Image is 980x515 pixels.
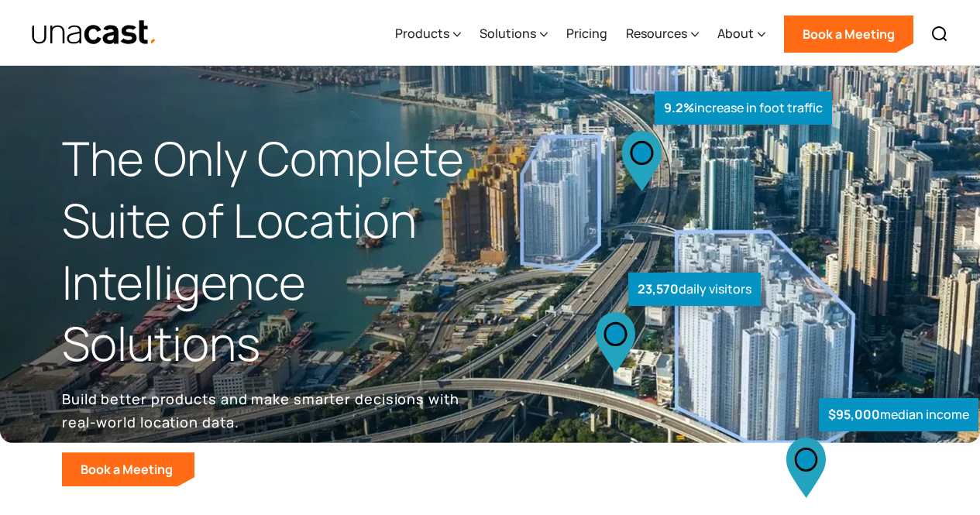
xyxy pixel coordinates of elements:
[62,387,465,434] p: Build better products and make smarter decisions with real-world location data.
[395,24,449,43] div: Products
[655,91,832,125] div: increase in foot traffic
[480,2,548,66] div: Solutions
[395,2,461,66] div: Products
[480,24,536,43] div: Solutions
[566,2,607,66] a: Pricing
[664,99,694,116] strong: 9.2%
[62,452,194,486] a: Book a Meeting
[31,19,157,46] img: Unacast text logo
[628,273,761,306] div: daily visitors
[784,15,913,53] a: Book a Meeting
[626,24,687,43] div: Resources
[638,280,679,297] strong: 23,570
[62,128,490,375] h1: The Only Complete Suite of Location Intelligence Solutions
[819,398,978,431] div: median income
[717,2,765,66] div: About
[717,24,754,43] div: About
[930,25,949,43] img: Search icon
[828,406,880,423] strong: $95,000
[626,2,699,66] div: Resources
[31,19,157,46] a: home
